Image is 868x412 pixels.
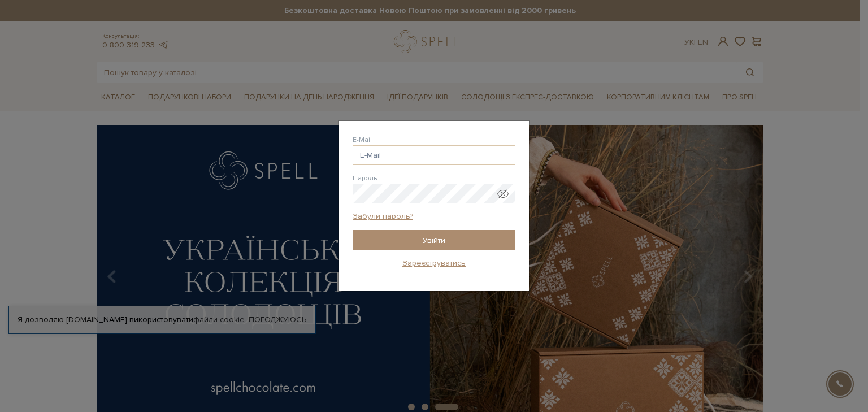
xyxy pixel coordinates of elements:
[353,174,377,184] label: Пароль
[402,258,466,268] a: Зареєструватись
[353,135,372,145] label: E-Mail
[353,211,413,222] a: Забули пароль?
[353,145,515,165] input: E-Mail
[353,230,515,250] input: Увійти
[497,188,509,200] span: Показати пароль у вигляді звичайного тексту. Попередження: це відобразить ваш пароль на екрані.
